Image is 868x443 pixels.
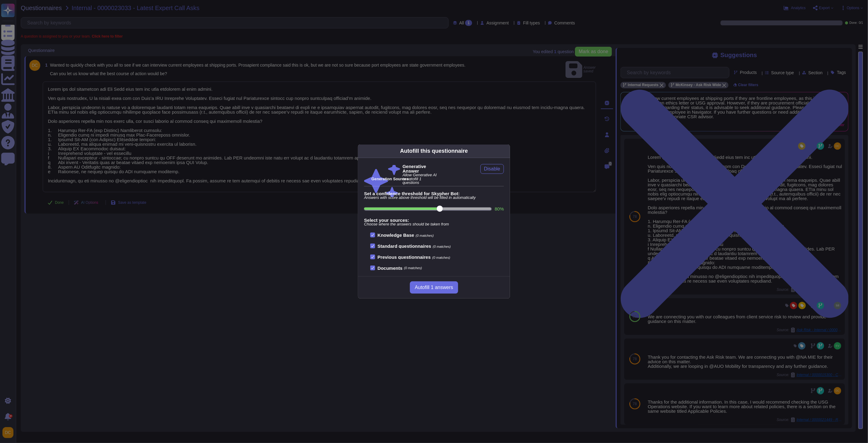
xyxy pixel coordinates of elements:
[484,167,500,171] span: Disable
[480,164,504,174] button: Disable
[410,281,458,294] button: Autofill 1 answers
[364,191,504,196] b: Set a confidence threshold for Skypher Bot:
[415,285,453,290] span: Autofill 1 answers
[433,245,451,248] span: (0 matches)
[404,266,422,270] span: (0 matches)
[378,266,403,270] b: Documents
[378,232,414,238] b: Knowledge Base
[371,177,411,181] b: Generation Sources :
[364,196,504,200] span: Answers with score above threshold will be filled in automatically
[495,207,504,211] label: 80 %
[364,222,504,226] span: Choose where the answers should be taken from
[403,164,439,173] b: Generative Answer
[378,254,431,260] b: Previous questionnaires
[432,256,450,259] span: (0 matches)
[364,218,504,222] b: Select your sources:
[403,173,439,185] span: Allow Generative AI to autofill 1 questions
[378,243,431,249] b: Standard questionnaires
[400,147,468,155] div: Autofill this questionnaire
[416,234,434,237] span: (0 matches)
